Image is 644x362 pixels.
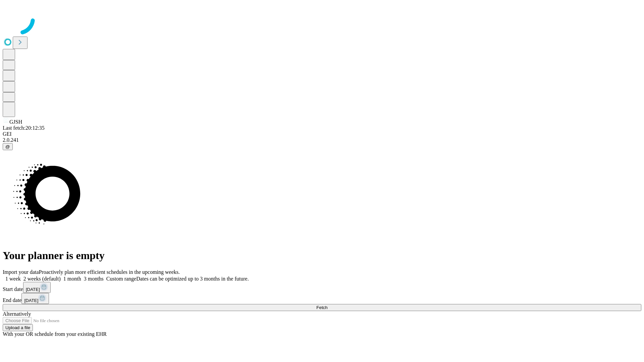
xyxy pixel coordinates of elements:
[3,304,641,311] button: Fetch
[5,144,10,149] span: @
[24,298,38,303] span: [DATE]
[9,119,22,125] span: GJSH
[3,331,107,337] span: With your OR schedule from your existing EHR
[39,269,180,275] span: Proactively plan more efficient schedules in the upcoming weeks.
[3,125,45,131] span: Last fetch: 20:12:35
[3,249,641,262] h1: Your planner is empty
[136,276,249,282] span: Dates can be optimized up to 3 months in the future.
[63,276,81,282] span: 1 month
[3,282,641,293] div: Start date
[3,137,641,143] div: 2.0.241
[106,276,136,282] span: Custom range
[26,287,40,292] span: [DATE]
[23,282,51,293] button: [DATE]
[5,276,21,282] span: 1 week
[3,324,33,331] button: Upload a file
[23,276,61,282] span: 2 weeks (default)
[3,131,641,137] div: GEI
[3,293,641,304] div: End date
[3,311,31,317] span: Alternatively
[3,143,13,150] button: @
[316,305,327,310] span: Fetch
[84,276,104,282] span: 3 months
[3,269,39,275] span: Import your data
[21,293,49,304] button: [DATE]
